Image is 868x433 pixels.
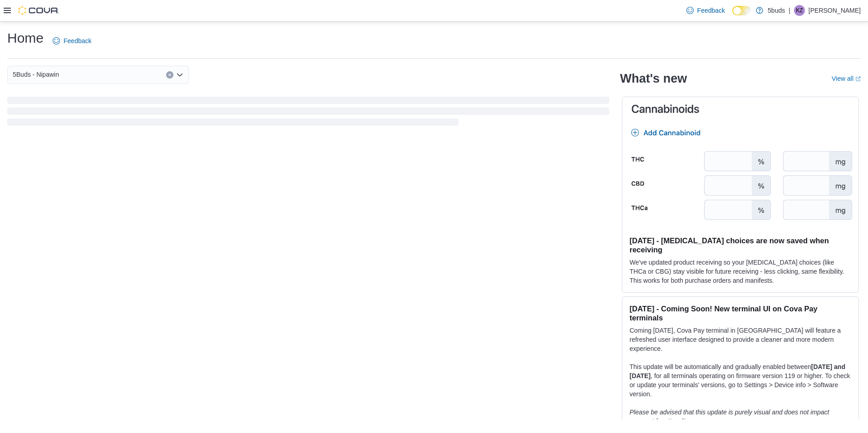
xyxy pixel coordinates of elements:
svg: External link [855,76,861,82]
p: | [789,5,790,16]
em: Please be advised that this update is purely visual and does not impact payment functionality. [630,408,829,425]
span: Dark Mode [732,15,733,16]
span: KZ [796,5,803,16]
a: Feedback [49,32,95,50]
button: Open list of options [176,71,183,79]
a: Feedback [683,1,729,20]
img: Cova [18,6,59,15]
span: 5Buds - Nipawin [13,69,59,80]
div: Keith Ziemann [794,5,805,16]
p: [PERSON_NAME] [809,5,861,16]
p: Coming [DATE], Cova Pay terminal in [GEOGRAPHIC_DATA] will feature a refreshed user interface des... [630,326,851,353]
p: We've updated product receiving so your [MEDICAL_DATA] choices (like THCa or CBG) stay visible fo... [630,258,851,285]
h3: [DATE] - [MEDICAL_DATA] choices are now saved when receiving [630,236,851,254]
strong: [DATE] and [DATE] [630,363,845,379]
span: Feedback [697,6,725,15]
input: Dark Mode [732,6,751,15]
span: Feedback [64,36,91,45]
h1: Home [7,29,44,47]
h3: [DATE] - Coming Soon! New terminal UI on Cova Pay terminals [630,304,851,322]
p: This update will be automatically and gradually enabled between , for all terminals operating on ... [630,362,851,399]
button: Clear input [166,71,173,79]
p: 5buds [768,5,785,16]
a: View allExternal link [832,75,861,82]
span: Loading [7,98,609,128]
h2: What's new [620,71,687,86]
